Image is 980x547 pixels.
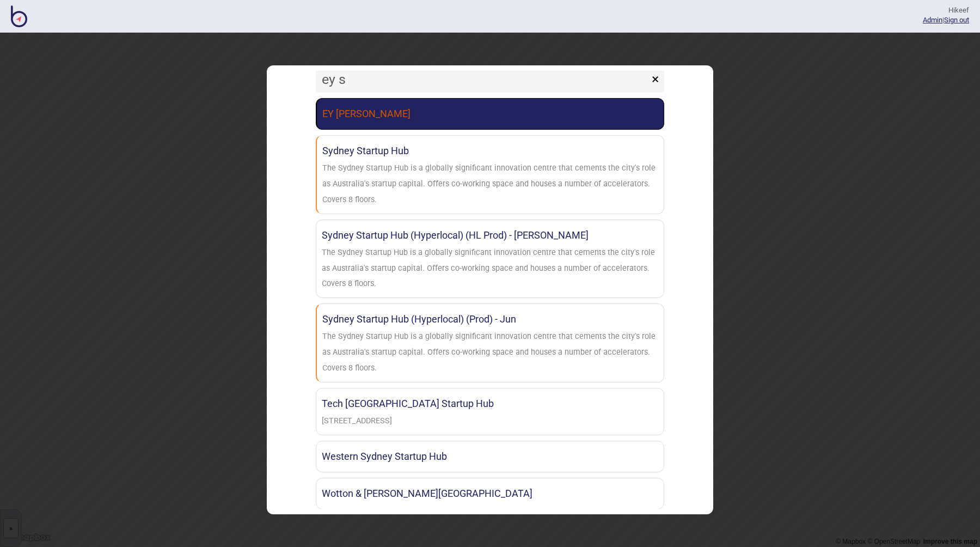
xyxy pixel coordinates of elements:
[11,5,27,27] img: BindiMaps CMS
[316,478,664,509] a: Wotton & [PERSON_NAME][GEOGRAPHIC_DATA]
[322,245,658,292] div: The Sydney Startup Hub is a globally significant innovation centre that cements the city's role a...
[923,16,944,24] span: |
[923,5,969,15] div: Hi keef
[322,329,658,376] div: The Sydney Startup Hub is a globally significant innovation centre that cements the city's role a...
[322,161,658,208] div: The Sydney Startup Hub is a globally significant innovation centre that cements the city's role a...
[316,303,664,382] a: Sydney Startup Hub (Hyperlocal) (Prod) - JunThe Sydney Startup Hub is a globally significant inno...
[944,16,969,24] button: Sign out
[316,388,664,435] a: Tech [GEOGRAPHIC_DATA] Startup Hub[STREET_ADDRESS]
[646,65,664,93] button: ×
[322,414,392,429] div: 477 Pitt Street Sydney
[316,135,664,214] a: Sydney Startup HubThe Sydney Startup Hub is a globally significant innovation centre that cements...
[316,441,664,472] a: Western Sydney Startup Hub
[316,220,664,298] a: Sydney Startup Hub (Hyperlocal) (HL Prod) - [PERSON_NAME]The Sydney Startup Hub is a globally sig...
[923,16,942,24] a: Admin
[316,98,664,130] a: EY [PERSON_NAME]
[316,65,649,93] input: Search locations by tag + name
